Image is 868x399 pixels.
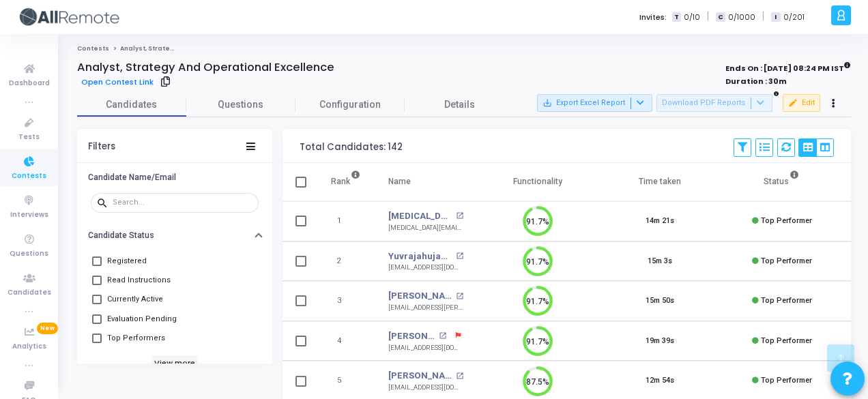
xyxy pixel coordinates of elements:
[77,98,186,112] span: Candidates
[783,12,805,23] span: 0/201
[9,78,50,89] span: Dashboard
[707,10,709,24] span: |
[120,44,276,53] span: Analyst, Strategy And Operational Excellence
[17,3,119,31] img: logo
[762,10,764,24] span: |
[107,291,163,308] span: Currently Active
[37,323,58,334] span: New
[107,330,165,346] span: Top Performers
[388,303,463,313] div: [EMAIL_ADDRESS][PERSON_NAME][DOMAIN_NAME]
[646,216,674,227] div: 14m 21s
[456,252,463,260] mat-icon: open_in_new
[725,76,787,87] strong: Duration : 30m
[12,341,46,353] span: Analytics
[388,174,411,189] div: Name
[542,98,552,108] mat-icon: save_alt
[761,296,812,305] span: Top Performer
[107,272,171,289] span: Read Instructions
[300,142,403,153] div: Total Candidates: 142
[81,76,154,87] span: Open Contest Link
[107,311,177,327] span: Evaluation Pending
[151,355,199,370] h6: View more
[77,61,334,74] h4: Analyst, Strategy And Operational Excellence
[388,369,452,383] a: [PERSON_NAME] [PERSON_NAME]
[761,256,812,265] span: Top Performer
[646,336,674,347] div: 19m 39s
[456,212,463,220] mat-icon: open_in_new
[388,383,463,393] div: [EMAIL_ADDRESS][DOMAIN_NAME]
[388,289,452,303] a: [PERSON_NAME]
[77,44,109,53] a: Contests
[77,225,272,246] button: Candidate Status
[477,163,599,201] th: Functionality
[295,98,405,112] span: Configuration
[96,196,113,209] mat-icon: search
[10,209,48,221] span: Interviews
[77,166,272,188] button: Candidate Name/Email
[444,98,475,112] span: Details
[728,12,755,23] span: 0/1000
[12,171,46,182] span: Contests
[10,248,48,260] span: Questions
[317,201,375,241] td: 1
[537,94,652,112] button: Export Excel Report
[798,138,834,157] div: View Options
[8,287,51,299] span: Candidates
[113,198,253,207] input: Search...
[317,163,375,201] th: Rank
[771,12,780,23] span: I
[456,293,463,300] mat-icon: open_in_new
[18,132,40,143] span: Tests
[639,174,681,189] div: Time taken
[388,223,463,233] div: [MEDICAL_DATA][EMAIL_ADDRESS][DOMAIN_NAME]
[388,329,435,343] a: [PERSON_NAME]
[388,250,452,263] a: Yuvrajahuja0603
[656,94,772,112] button: Download PDF Reports
[761,336,812,345] span: Top Performer
[107,253,147,269] span: Registered
[317,281,375,321] td: 3
[388,343,463,353] div: [EMAIL_ADDRESS][DOMAIN_NAME]
[721,163,843,201] th: Status
[88,173,176,183] h6: Candidate Name/Email
[317,241,375,282] td: 2
[88,231,154,241] h6: Candidate Status
[388,263,463,273] div: [EMAIL_ADDRESS][DOMAIN_NAME]
[88,141,115,152] div: Filters
[761,216,812,225] span: Top Performer
[648,256,672,267] div: 15m 3s
[725,59,851,74] strong: Ends On : [DATE] 08:24 PM IST
[77,74,157,89] a: Open Contest Link
[788,98,798,108] mat-icon: edit
[783,94,820,112] button: Edit
[646,375,674,387] div: 12m 54s
[439,332,446,340] mat-icon: open_in_new
[716,12,725,23] span: C
[684,12,700,23] span: 0/10
[639,12,667,23] label: Invites:
[646,295,674,307] div: 15m 50s
[186,98,295,112] span: Questions
[761,376,812,385] span: Top Performer
[456,372,463,380] mat-icon: open_in_new
[388,209,452,223] a: [MEDICAL_DATA][PERSON_NAME]
[672,12,681,23] span: T
[317,321,375,361] td: 4
[77,44,851,53] nav: breadcrumb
